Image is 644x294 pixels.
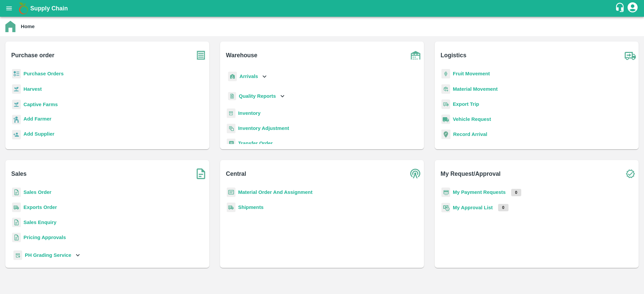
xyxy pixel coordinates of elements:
[227,108,235,118] img: whInventory
[12,248,82,263] div: PH Grading Service
[23,115,51,124] a: Add Farmer
[12,115,21,125] img: farmer
[21,24,35,29] b: Home
[13,250,22,260] img: whTracker
[238,141,273,146] a: Transfer Order
[227,89,286,103] div: Quality Reports
[238,190,313,195] a: Material Order And Assignment
[23,190,51,195] a: Sales Order
[12,233,21,242] img: sales
[441,169,501,178] b: My Request/Approval
[23,131,54,137] b: Add Supplier
[17,2,30,15] img: logo
[23,220,56,225] a: Sales Enquiry
[23,235,66,240] a: Pricing Approvals
[227,139,235,148] img: whTransfer
[441,84,450,94] img: material
[441,99,450,109] img: delivery
[239,93,276,99] b: Quality Reports
[12,218,21,227] img: sales
[193,47,209,64] img: purchase
[12,203,21,212] img: shipments
[453,71,490,76] a: Fruit Movement
[11,169,27,178] b: Sales
[30,5,68,12] b: Supply Chain
[226,169,246,178] b: Central
[498,204,508,211] p: 0
[622,165,639,182] img: check
[453,86,498,92] a: Material Movement
[238,111,261,116] a: Inventory
[23,86,42,92] a: Harvest
[11,51,54,60] b: Purchase order
[238,126,289,131] a: Inventory Adjustment
[12,130,21,140] img: supplier
[5,21,15,32] img: home
[441,203,450,213] img: approval
[12,99,21,109] img: harvest
[23,205,57,210] a: Exports Order
[441,115,450,124] img: vehicle
[193,165,209,182] img: soSales
[453,117,491,122] a: Vehicle Request
[615,2,627,14] div: customer-support
[407,165,424,182] img: central
[227,188,235,197] img: centralMaterial
[453,132,487,137] a: Record Arrival
[239,74,258,79] b: Arrivals
[12,69,21,79] img: reciept
[407,47,424,64] img: warehouse
[441,188,450,197] img: payment
[25,252,71,258] b: PH Grading Service
[238,205,264,210] a: Shipments
[1,1,17,16] button: open drawer
[453,101,479,107] a: Export Trip
[23,116,51,122] b: Add Farmer
[23,71,64,76] a: Purchase Orders
[511,189,522,196] p: 0
[441,130,450,139] img: recordArrival
[12,84,21,94] img: harvest
[227,124,235,133] img: inventory
[622,47,639,64] img: truck
[227,203,235,212] img: shipments
[453,190,506,195] a: My Payment Requests
[23,102,58,107] a: Captive Farms
[228,92,236,100] img: qualityReport
[453,205,493,210] a: My Approval List
[23,130,54,139] a: Add Supplier
[441,51,467,60] b: Logistics
[228,72,237,81] img: whArrival
[227,69,268,84] div: Arrivals
[226,51,258,60] b: Warehouse
[627,1,639,15] div: account of current user
[441,69,450,79] img: fruit
[30,4,615,13] a: Supply Chain
[12,188,21,197] img: sales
